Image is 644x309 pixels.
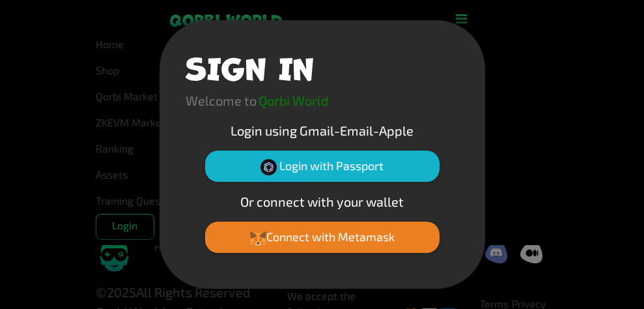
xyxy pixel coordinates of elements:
p: Welcome to [186,91,257,110]
p: Qorbi World [259,91,328,110]
button: Connect with Metamask [205,222,440,253]
button: Login with Passport [205,151,440,182]
p: Or connect with your wallet [186,192,459,211]
h1: SIGN IN [186,46,314,85]
img: Passport Logo [260,159,277,175]
p: Login using Gmail-Email-Apple [186,121,459,140]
